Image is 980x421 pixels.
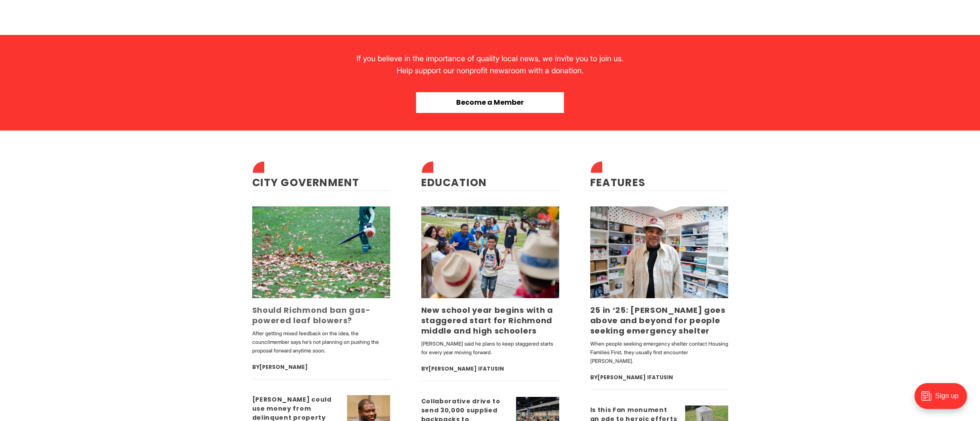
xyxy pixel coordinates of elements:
iframe: portal-trigger [907,379,980,421]
div: If you believe in the importance of quality local news, we invite you to join us. Help support ou... [350,53,630,77]
div: By [590,372,728,383]
a: [PERSON_NAME] [260,363,308,371]
img: Should Richmond ban gas-powered leaf blowers? [252,206,390,298]
a: City Government [252,175,360,190]
a: Should Richmond ban gas-powered leaf blowers? [252,305,371,326]
a: New school year begins with a staggered start for Richmond middle and high schoolers [421,305,553,336]
p: When people seeking emergency shelter contact Housing Families First, they usually first encounte... [590,340,728,365]
p: After getting mixed feedback on the idea, the councilmember says he’s not planning on pushing the... [252,329,390,355]
div: By [421,364,559,374]
img: New school year begins with a staggered start for Richmond middle and high schoolers [421,206,559,298]
a: Education [421,175,487,190]
a: Features [590,175,646,190]
a: 25 in ‘25: [PERSON_NAME] goes above and beyond for people seeking emergency shelter [590,305,726,336]
img: 25 in ‘25: Rodney Hopkins goes above and beyond for people seeking emergency shelter [590,206,728,298]
p: [PERSON_NAME] said he plans to keep staggered starts for every year moving forward. [421,340,559,357]
a: [PERSON_NAME] Ifatusin [598,374,673,381]
a: [PERSON_NAME] Ifatusin [429,365,504,372]
button: Become a Member [416,92,564,113]
div: By [252,362,390,372]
